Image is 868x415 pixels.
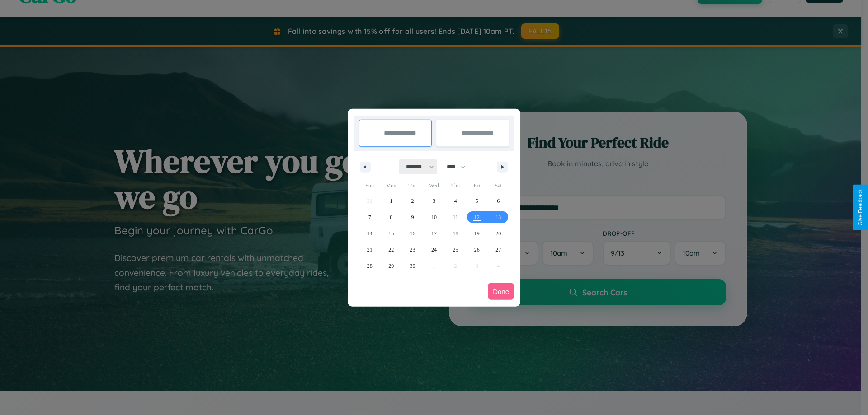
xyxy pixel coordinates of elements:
[359,225,380,242] button: 14
[445,193,466,209] button: 4
[388,242,394,258] span: 22
[410,258,415,274] span: 30
[388,258,394,274] span: 29
[423,209,444,225] button: 10
[445,242,466,258] button: 25
[466,225,487,242] button: 19
[368,209,371,225] span: 7
[466,209,487,225] button: 12
[495,209,501,225] span: 13
[380,178,401,193] span: Mon
[380,193,401,209] button: 1
[367,258,373,274] span: 28
[488,209,509,225] button: 13
[359,258,380,274] button: 28
[445,225,466,242] button: 18
[402,258,423,274] button: 30
[466,242,487,258] button: 26
[454,193,457,209] span: 4
[497,193,500,209] span: 6
[495,225,501,242] span: 20
[488,193,509,209] button: 6
[380,242,401,258] button: 22
[433,193,435,209] span: 3
[488,225,509,242] button: 20
[466,178,487,193] span: Fri
[402,209,423,225] button: 9
[388,225,394,242] span: 15
[445,209,466,225] button: 11
[445,178,466,193] span: Thu
[390,193,392,209] span: 1
[453,242,458,258] span: 25
[423,178,444,193] span: Wed
[423,225,444,242] button: 17
[431,242,437,258] span: 24
[380,258,401,274] button: 29
[857,189,863,226] div: Give Feedback
[488,178,509,193] span: Sat
[359,178,380,193] span: Sun
[380,225,401,242] button: 15
[474,225,480,242] span: 19
[453,209,458,225] span: 11
[431,225,437,242] span: 17
[402,178,423,193] span: Tue
[410,242,415,258] span: 23
[495,242,501,258] span: 27
[367,225,373,242] span: 14
[402,242,423,258] button: 23
[411,209,414,225] span: 9
[488,283,514,300] button: Done
[474,242,480,258] span: 26
[488,242,509,258] button: 27
[411,193,414,209] span: 2
[423,193,444,209] button: 3
[431,209,437,225] span: 10
[359,209,380,225] button: 7
[390,209,392,225] span: 8
[423,242,444,258] button: 24
[380,209,401,225] button: 8
[474,209,480,225] span: 12
[476,193,478,209] span: 5
[410,225,415,242] span: 16
[359,242,380,258] button: 21
[453,225,458,242] span: 18
[367,242,373,258] span: 21
[466,193,487,209] button: 5
[402,225,423,242] button: 16
[402,193,423,209] button: 2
